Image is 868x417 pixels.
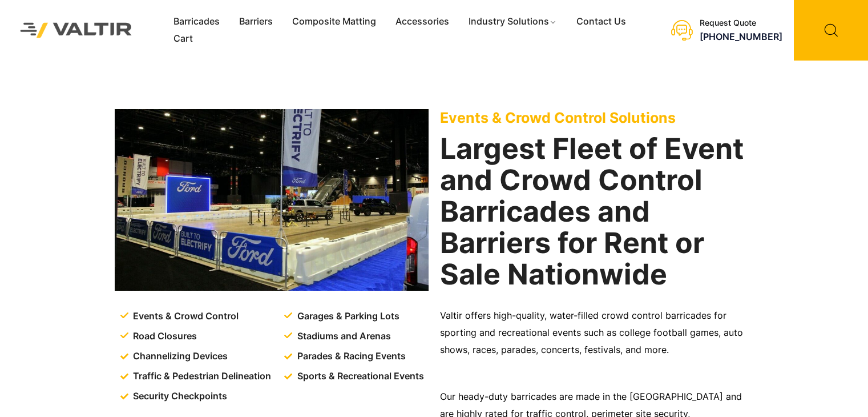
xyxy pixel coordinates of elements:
[130,328,197,345] span: Road Closures
[164,30,203,47] a: Cart
[130,308,239,325] span: Events & Crowd Control
[700,31,782,42] a: [PHONE_NUMBER]
[386,13,459,30] a: Accessories
[130,368,271,385] span: Traffic & Pedestrian Delineation
[282,13,386,30] a: Composite Matting
[294,368,424,385] span: Sports & Recreational Events
[130,388,227,405] span: Security Checkpoints
[459,13,567,30] a: Industry Solutions
[440,109,754,126] p: Events & Crowd Control Solutions
[700,18,782,28] div: Request Quote
[567,13,636,30] a: Contact Us
[130,348,228,365] span: Channelizing Devices
[294,348,406,365] span: Parades & Racing Events
[9,11,144,49] img: Valtir Rentals
[440,133,754,290] h2: Largest Fleet of Event and Crowd Control Barricades and Barriers for Rent or Sale Nationwide
[229,13,282,30] a: Barriers
[294,308,399,325] span: Garages & Parking Lots
[440,307,754,359] p: Valtir offers high-quality, water-filled crowd control barricades for sporting and recreational e...
[164,13,229,30] a: Barricades
[294,328,391,345] span: Stadiums and Arenas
